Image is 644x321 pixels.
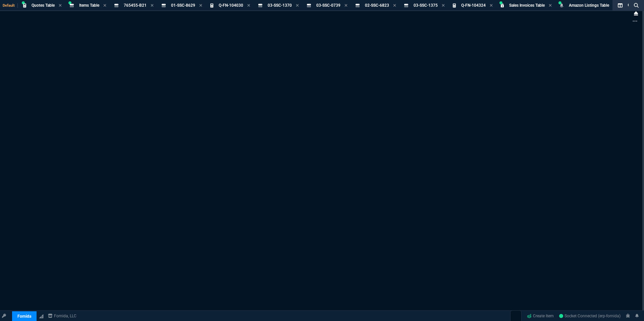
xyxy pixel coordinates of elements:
span: Socket Connected (erp-fornida) [559,314,621,318]
nx-icon: Close Tab [490,3,493,8]
span: Items Table [79,3,99,8]
span: 03-SSC-0739 [316,3,340,8]
nx-icon: Close Tab [247,3,250,8]
nx-icon: Close Tab [442,3,445,8]
span: 01-SSC-8629 [171,3,195,8]
nx-icon: Close Tab [344,3,347,8]
span: 02-SSC-6823 [365,3,389,8]
nx-icon: Close Workbench [631,9,641,17]
nx-icon: Open New Tab [633,18,637,24]
a: msbcCompanyName [46,313,78,319]
nx-icon: Search [625,1,635,9]
span: Default [3,3,18,8]
nx-icon: Split Panels [615,1,625,9]
nx-icon: Close Tab [549,3,552,8]
span: Amazon Listings Table [569,3,609,8]
span: 03-SSC-1370 [268,3,292,8]
span: 03-SSC-1375 [414,3,438,8]
nx-icon: Close Tab [59,3,62,8]
nx-icon: Close Tab [103,3,106,8]
nx-icon: Close Tab [151,3,154,8]
span: Quotes Table [32,3,55,8]
a: Bmf4vzYzcg4HhvL5AADe [559,313,621,319]
span: 765455-B21 [124,3,147,8]
span: Q-FN-104030 [219,3,243,8]
nx-icon: Close Tab [296,3,299,8]
span: Sales Invoices Table [509,3,545,8]
a: Create Item [524,311,556,321]
nx-icon: Search [631,1,641,9]
nx-icon: Close Tab [393,3,396,8]
nx-icon: Close Tab [199,3,202,8]
span: Q-FN-104324 [461,3,486,8]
